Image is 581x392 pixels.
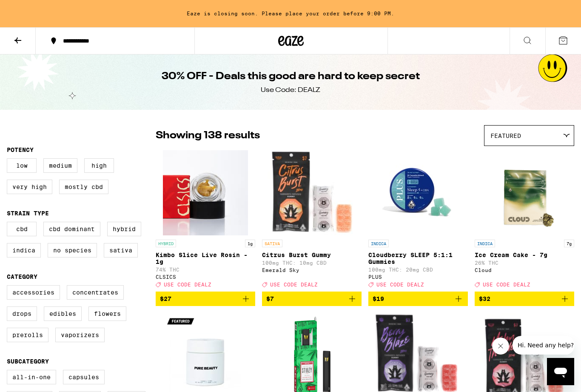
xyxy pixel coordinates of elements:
[48,243,97,258] label: No Species
[104,243,138,258] label: Sativa
[156,267,255,272] p: 74% THC
[564,240,574,247] p: 7g
[513,336,574,355] iframe: Message from company
[7,285,60,300] label: Accessories
[492,338,509,355] iframe: Close message
[156,292,255,306] button: Add to bag
[262,240,282,247] p: SATIVA
[483,282,530,287] span: USE CODE DEALZ
[7,222,37,236] label: CBD
[7,370,56,384] label: All-In-One
[7,146,34,153] legend: Potency
[7,180,52,194] label: Very High
[262,292,362,306] button: Add to bag
[482,150,567,235] img: Cloud - Ice Cream Cake - 7g
[475,240,495,247] p: INDICA
[7,328,48,342] label: Prerolls
[376,282,424,287] span: USE CODE DEALZ
[490,132,521,139] span: Featured
[475,267,574,273] div: Cloud
[262,267,362,273] div: Emerald Sky
[368,240,389,247] p: INDICA
[245,240,255,247] p: 1g
[7,210,49,217] legend: Strain Type
[368,150,468,292] a: Open page for Cloudberry SLEEP 5:1:1 Gummies from PLUS
[55,328,105,342] label: Vaporizers
[368,252,468,265] p: Cloudberry SLEEP 5:1:1 Gummies
[7,158,37,173] label: Low
[475,150,574,292] a: Open page for Ice Cream Cake - 7g from Cloud
[162,69,420,84] h1: 30% OFF - Deals this good are hard to keep secret
[156,240,176,247] p: HYBRID
[261,86,320,95] div: Use Code: DEALZ
[160,295,171,302] span: $27
[59,180,108,194] label: Mostly CBD
[7,243,41,258] label: Indica
[7,306,37,321] label: Drops
[262,252,362,258] p: Citrus Burst Gummy
[368,292,468,306] button: Add to bag
[475,252,574,258] p: Ice Cream Cake - 7g
[266,295,274,302] span: $7
[475,292,574,306] button: Add to bag
[156,252,255,265] p: Kimbo Slice Live Rosin - 1g
[7,273,37,280] legend: Category
[88,306,126,321] label: Flowers
[163,150,248,235] img: CLSICS - Kimbo Slice Live Rosin - 1g
[7,358,49,365] legend: Subcategory
[43,222,100,236] label: CBD Dominant
[164,282,211,287] span: USE CODE DEALZ
[368,267,468,272] p: 100mg THC: 20mg CBD
[43,158,77,173] label: Medium
[547,358,574,385] iframe: Button to launch messaging window
[156,129,260,143] p: Showing 138 results
[268,150,356,235] img: Emerald Sky - Citrus Burst Gummy
[373,295,384,302] span: $19
[376,150,461,235] img: PLUS - Cloudberry SLEEP 5:1:1 Gummies
[84,158,114,173] label: High
[63,370,105,384] label: Capsules
[479,295,490,302] span: $32
[368,274,468,280] div: PLUS
[156,150,255,292] a: Open page for Kimbo Slice Live Rosin - 1g from CLSICS
[107,222,141,236] label: Hybrid
[44,306,82,321] label: Edibles
[262,150,362,292] a: Open page for Citrus Burst Gummy from Emerald Sky
[67,285,124,300] label: Concentrates
[156,274,255,280] div: CLSICS
[270,282,318,287] span: USE CODE DEALZ
[262,260,362,266] p: 100mg THC: 10mg CBD
[475,260,574,266] p: 26% THC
